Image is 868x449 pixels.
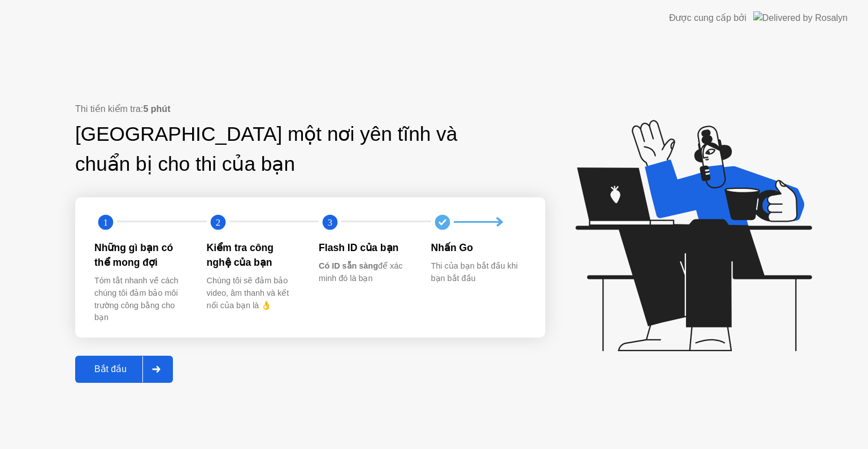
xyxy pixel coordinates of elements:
b: 5 phút [143,104,170,114]
b: Có ID sẵn sàng [319,261,378,270]
div: Flash ID của bạn [319,240,413,255]
div: để xác minh đó là bạn [319,260,413,284]
div: [GEOGRAPHIC_DATA] một nơi yên tĩnh và chuẩn bị cho thi của bạn [75,119,474,179]
button: Bắt đầu [75,356,173,383]
div: Được cung cấp bởi [669,11,747,25]
div: Tóm tắt nhanh về cách chúng tôi đảm bảo môi trường công bằng cho bạn [94,275,189,323]
div: Thi tiền kiểm tra: [75,102,545,116]
div: Bắt đầu [79,364,142,374]
div: Nhấn Go [431,240,526,255]
text: 1 [103,217,108,227]
div: Chúng tôi sẽ đảm bảo video, âm thanh và kết nối của bạn là 👌 [207,275,301,312]
div: Kiểm tra công nghệ của bạn [207,240,301,270]
div: Thi của bạn bắt đầu khi bạn bắt đầu [431,260,526,284]
text: 2 [215,217,220,227]
div: Những gì bạn có thể mong đợi [94,240,189,270]
img: Delivered by Rosalyn [753,11,848,24]
text: 3 [328,217,332,227]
